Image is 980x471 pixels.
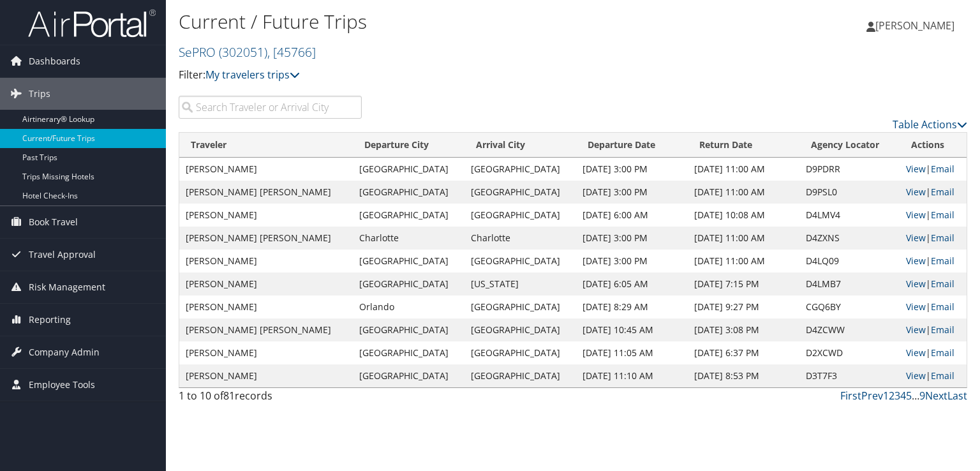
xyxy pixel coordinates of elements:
[900,364,967,387] td: |
[931,370,954,382] a: Email
[464,341,576,364] td: [GEOGRAPHIC_DATA]
[799,204,900,227] td: D4LMV4
[931,324,954,336] a: Email
[900,318,967,341] td: |
[875,19,954,33] span: [PERSON_NAME]
[267,43,316,61] span: , [ 45766 ]
[688,341,799,364] td: [DATE] 6:37 PM
[688,295,799,318] td: [DATE] 9:27 PM
[464,181,576,204] td: [GEOGRAPHIC_DATA]
[799,133,900,158] th: Agency Locator: activate to sort column ascending
[464,295,576,318] td: [GEOGRAPHIC_DATA]
[464,318,576,341] td: [GEOGRAPHIC_DATA]
[861,389,883,403] a: Prev
[29,336,100,368] span: Company Admin
[464,133,576,158] th: Arrival City: activate to sort column ascending
[931,232,954,244] a: Email
[29,271,105,303] span: Risk Management
[29,45,80,77] span: Dashboards
[179,8,704,35] h1: Current / Future Trips
[576,227,688,250] td: [DATE] 3:00 PM
[464,250,576,273] td: [GEOGRAPHIC_DATA]
[179,388,362,410] div: 1 to 10 of records
[464,204,576,227] td: [GEOGRAPHIC_DATA]
[179,227,353,250] td: [PERSON_NAME] [PERSON_NAME]
[900,250,967,273] td: |
[29,78,50,110] span: Trips
[353,158,464,181] td: [GEOGRAPHIC_DATA]
[353,181,464,204] td: [GEOGRAPHIC_DATA]
[906,186,926,198] a: View
[179,295,353,318] td: [PERSON_NAME]
[29,239,96,271] span: Travel Approval
[900,227,967,250] td: |
[931,209,954,221] a: Email
[28,8,156,38] img: airportal-logo.png
[29,369,95,401] span: Employee Tools
[179,158,353,181] td: [PERSON_NAME]
[889,389,895,403] a: 2
[688,273,799,295] td: [DATE] 7:15 PM
[179,181,353,204] td: [PERSON_NAME] [PERSON_NAME]
[353,364,464,387] td: [GEOGRAPHIC_DATA]
[353,204,464,227] td: [GEOGRAPHIC_DATA]
[576,133,688,158] th: Departure Date: activate to sort column descending
[179,67,704,84] p: Filter:
[576,158,688,181] td: [DATE] 3:00 PM
[900,295,967,318] td: |
[900,133,967,158] th: Actions
[179,43,316,61] a: SePRO
[576,204,688,227] td: [DATE] 6:00 AM
[906,389,912,403] a: 5
[464,158,576,181] td: [GEOGRAPHIC_DATA]
[179,96,362,119] input: Search Traveler or Arrival City
[179,133,353,158] th: Traveler: activate to sort column ascending
[925,389,947,403] a: Next
[179,250,353,273] td: [PERSON_NAME]
[576,318,688,341] td: [DATE] 10:45 AM
[866,6,967,45] a: [PERSON_NAME]
[900,341,967,364] td: |
[906,301,926,313] a: View
[931,255,954,267] a: Email
[799,250,900,273] td: D4LQ09
[799,341,900,364] td: D2XCWD
[464,273,576,295] td: [US_STATE]
[353,250,464,273] td: [GEOGRAPHIC_DATA]
[799,295,900,318] td: CGQ6BY
[576,273,688,295] td: [DATE] 6:05 AM
[688,227,799,250] td: [DATE] 11:00 AM
[947,389,967,403] a: Last
[900,181,967,204] td: |
[906,370,926,382] a: View
[353,295,464,318] td: Orlando
[576,295,688,318] td: [DATE] 8:29 AM
[179,204,353,227] td: [PERSON_NAME]
[464,227,576,250] td: Charlotte
[688,133,799,158] th: Return Date: activate to sort column ascending
[906,347,926,359] a: View
[799,227,900,250] td: D4ZXNS
[931,278,954,290] a: Email
[688,318,799,341] td: [DATE] 3:08 PM
[576,250,688,273] td: [DATE] 3:00 PM
[900,273,967,295] td: |
[906,209,926,221] a: View
[576,364,688,387] td: [DATE] 11:10 AM
[906,232,926,244] a: View
[353,318,464,341] td: [GEOGRAPHIC_DATA]
[840,389,861,403] a: First
[179,341,353,364] td: [PERSON_NAME]
[900,389,906,403] a: 4
[893,117,967,131] a: Table Actions
[179,273,353,295] td: [PERSON_NAME]
[919,389,925,403] a: 9
[576,181,688,204] td: [DATE] 3:00 PM
[900,158,967,181] td: |
[799,364,900,387] td: D3T7F3
[688,204,799,227] td: [DATE] 10:08 AM
[179,364,353,387] td: [PERSON_NAME]
[205,68,300,82] a: My travelers trips
[799,181,900,204] td: D9PSL0
[900,204,967,227] td: |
